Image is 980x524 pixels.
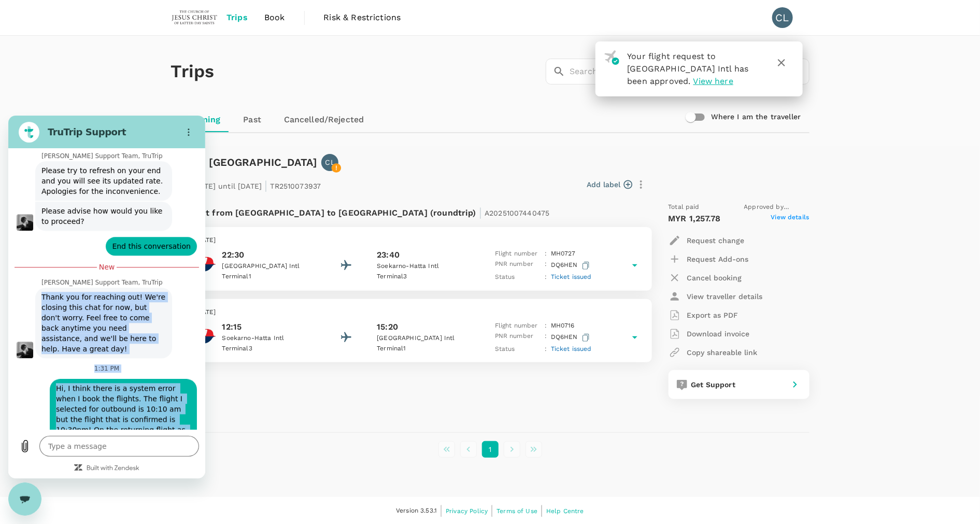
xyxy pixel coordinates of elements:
p: Soekarno-Hatta Intl [222,333,316,344]
p: Terminal 3 [377,272,470,282]
span: End this conversation [100,121,187,140]
span: View here [693,76,733,86]
h1: Trips [171,36,215,107]
a: Terms of Use [496,505,537,517]
img: The Malaysian Church of Jesus Christ of Latter-day Saints [171,6,219,29]
span: Risk & Restrictions [324,11,401,24]
a: Upcoming [171,107,229,132]
span: Terms of Use [496,507,537,515]
p: [DATE] [195,307,642,318]
p: : [545,344,547,355]
img: Malaysia Airlines [195,326,216,347]
p: PNR number [495,259,541,272]
p: : [545,249,547,259]
p: Request change [687,235,745,246]
button: Request change [669,231,745,250]
span: Total paid [669,202,700,213]
p: Status [495,272,541,282]
iframe: Messaging window [8,116,205,478]
p: 1:31 PM [86,249,111,257]
p: Terminal 3 [222,344,316,354]
p: [GEOGRAPHIC_DATA] Intl [222,261,316,272]
p: Flight number [495,249,541,259]
span: New [91,146,107,157]
span: Ticket issued [551,345,592,352]
p: Copy shareable link [687,347,758,358]
img: Malaysia Airlines [195,254,216,275]
button: Add label [587,179,632,190]
a: Cancelled/Rejected [276,107,373,132]
p: Export as PDF [687,310,738,320]
a: Privacy Policy [446,505,488,517]
p: Terminal 1 [377,344,470,354]
button: View traveller details [669,287,763,306]
button: Download invoice [669,324,750,343]
p: MYR 1,257.78 [669,213,721,225]
p: Soekarno-Hatta Intl [377,261,470,272]
p: Cancel booking [687,273,742,283]
button: Copy shareable link [669,343,758,362]
p: : [545,331,547,344]
p: From [DATE] until [DATE] TR2510073937 [171,175,321,194]
p: [GEOGRAPHIC_DATA] Intl [377,333,470,344]
p: Terminal 1 [222,272,316,282]
p: DQ6HEN [551,331,592,344]
p: 23:40 [377,249,400,261]
p: : [545,321,547,331]
p: MH 0716 [551,321,575,331]
a: Past [229,107,276,132]
span: Your flight request to [GEOGRAPHIC_DATA] Intl has been approved. [628,51,749,86]
p: Request Add-ons [687,254,749,264]
span: Ticket issued [551,273,592,280]
p: View traveller details [687,291,763,302]
div: CL [772,7,793,28]
button: Upload file [6,320,27,341]
p: 12:15 [222,321,316,333]
button: page 1 [482,441,499,458]
span: Approved by [744,202,809,213]
span: A20251007440475 [485,209,549,217]
a: Built with Zendesk: Visit the Zendesk website in a new tab [78,350,131,357]
p: : [545,272,547,282]
p: 22:30 [222,249,316,261]
a: Help Centre [546,505,584,517]
p: PNR number [495,331,541,344]
span: | [264,178,267,193]
h6: Trip to [GEOGRAPHIC_DATA] [171,154,318,171]
span: Hi, I think there is a system error when I book the flights. The flight I selected for outbound i... [44,263,187,355]
input: Search by travellers, trips, or destination, label, team [570,59,809,84]
span: Version 3.53.1 [396,506,437,516]
nav: pagination navigation [436,441,545,458]
span: Get Support [691,380,736,389]
p: Flight number [495,321,541,331]
p: [PERSON_NAME] Support Team, TruTrip [33,163,197,171]
p: Status [495,344,541,355]
p: Flight from [GEOGRAPHIC_DATA] to [GEOGRAPHIC_DATA] (roundtrip) [186,202,550,221]
span: Privacy Policy [446,507,488,515]
button: Export as PDF [669,306,738,324]
iframe: Button to launch messaging window, conversation in progress [8,483,41,516]
span: Help Centre [546,507,584,515]
p: DQ6HEN [551,259,592,272]
span: | [479,205,482,220]
span: Book [264,11,285,24]
span: Trips [226,11,248,24]
button: Cancel booking [669,268,742,287]
p: Download invoice [687,329,750,339]
h6: Where I am the traveller [711,111,801,123]
p: CL [325,157,335,167]
p: 15:20 [377,321,398,333]
p: [DATE] [195,235,642,246]
img: flight-approved [604,50,619,65]
p: MH 0727 [551,249,576,259]
span: View details [771,213,809,225]
button: Request Add-ons [669,250,749,268]
p: : [545,259,547,272]
div: Thank you for reaching out! We're closing this chat for now, but don't worry. Feel free to come b... [29,172,162,243]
